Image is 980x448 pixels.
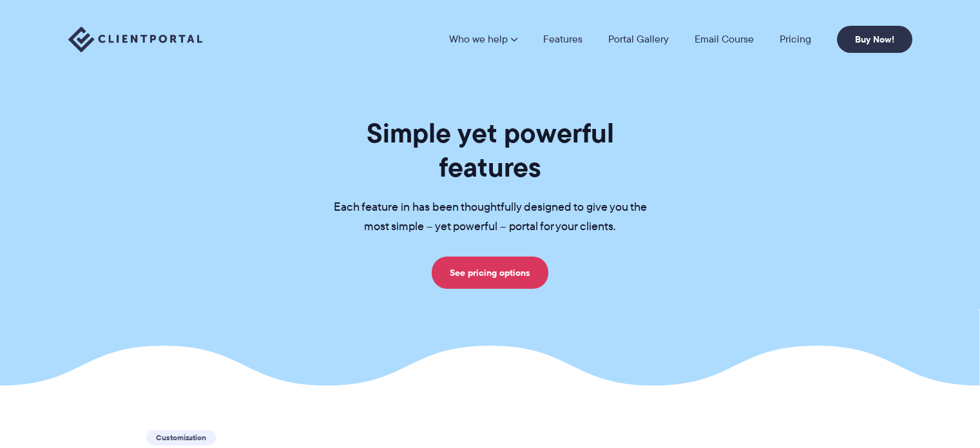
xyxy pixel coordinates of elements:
[313,198,668,237] p: Each feature in has been thoughtfully designed to give you the most simple – yet powerful – porta...
[695,34,754,44] a: Email Course
[449,34,517,44] a: Who we help
[543,34,582,44] a: Features
[146,430,216,445] span: Customization
[837,26,912,53] a: Buy Now!
[432,257,548,289] a: See pricing options
[608,34,669,44] a: Portal Gallery
[313,116,668,184] h1: Simple yet powerful features
[780,34,811,44] a: Pricing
